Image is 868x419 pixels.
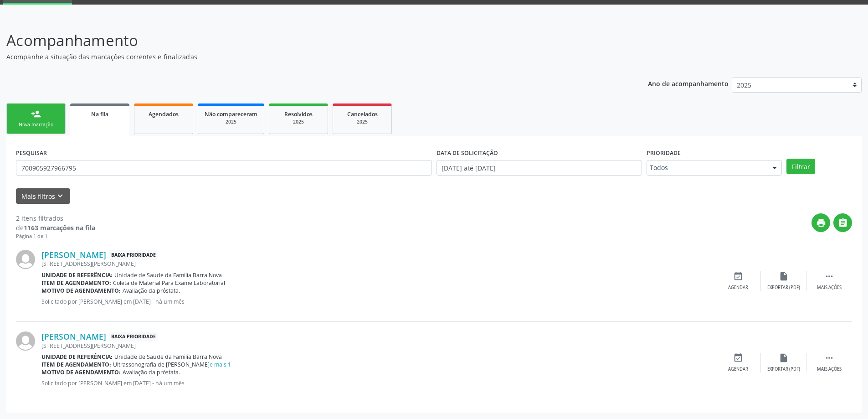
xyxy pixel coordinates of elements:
b: Motivo de agendamento: [41,287,121,295]
i: event_available [733,353,743,363]
img: img [16,331,35,351]
i:  [838,218,848,228]
div: Agendar [728,285,748,291]
img: img [16,250,35,269]
span: Agendados [149,110,179,118]
i: event_available [733,271,743,281]
span: Coleta de Material Para Exame Laboratorial [113,279,225,287]
p: Solicitado por [PERSON_NAME] em [DATE] - há um mês [41,298,715,305]
span: Unidade de Saude da Familia Barra Nova [114,271,222,279]
i:  [824,353,834,363]
div: Página 1 de 1 [16,233,95,240]
i: insert_drive_file [779,271,789,281]
div: person_add [31,109,41,119]
label: Prioridade [647,146,681,160]
div: 2025 [339,119,385,125]
span: Ultrassonografia de [PERSON_NAME] [113,361,231,368]
span: Baixa Prioridade [109,250,158,260]
div: [STREET_ADDRESS][PERSON_NAME] [41,342,715,350]
p: Acompanhe a situação das marcações correntes e finalizadas [6,52,605,62]
b: Unidade de referência: [41,271,113,279]
span: Unidade de Saude da Familia Barra Nova [114,353,222,361]
div: Nova marcação [13,121,59,128]
div: 2025 [276,119,321,125]
label: PESQUISAR [16,146,47,160]
button: Mais filtroskeyboard_arrow_down [16,188,70,204]
div: de [16,223,95,233]
b: Item de agendamento: [41,361,111,368]
a: e mais 1 [210,361,231,368]
span: Na fila [91,110,108,118]
input: Nome, CNS [16,160,432,176]
button:  [833,213,852,232]
div: [STREET_ADDRESS][PERSON_NAME] [41,260,715,268]
div: 2 itens filtrados [16,213,95,223]
p: Solicitado por [PERSON_NAME] em [DATE] - há um mês [41,379,715,387]
i: insert_drive_file [779,353,789,363]
b: Motivo de agendamento: [41,368,121,376]
a: [PERSON_NAME] [41,331,106,341]
div: Exportar (PDF) [767,366,800,372]
i:  [824,271,834,281]
span: Baixa Prioridade [109,332,158,341]
span: Avaliação da próstata. [123,287,180,295]
div: Exportar (PDF) [767,285,800,291]
div: Agendar [728,366,748,372]
strong: 1163 marcações na fila [24,223,95,232]
span: Cancelados [347,110,378,118]
div: Mais ações [817,285,842,291]
p: Acompanhamento [6,29,605,52]
i: print [816,218,826,228]
label: DATA DE SOLICITAÇÃO [437,146,498,160]
span: Todos [650,163,763,172]
p: Ano de acompanhamento [648,78,729,89]
b: Unidade de referência: [41,353,113,361]
button: Filtrar [786,159,815,174]
button: print [812,213,830,232]
span: Resolvidos [284,110,313,118]
input: Selecione um intervalo [437,160,642,176]
div: 2025 [205,119,257,125]
i: keyboard_arrow_down [55,191,65,201]
span: Avaliação da próstata. [123,368,180,376]
b: Item de agendamento: [41,279,111,287]
a: [PERSON_NAME] [41,250,106,260]
span: Não compareceram [205,110,257,118]
div: Mais ações [817,366,842,372]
